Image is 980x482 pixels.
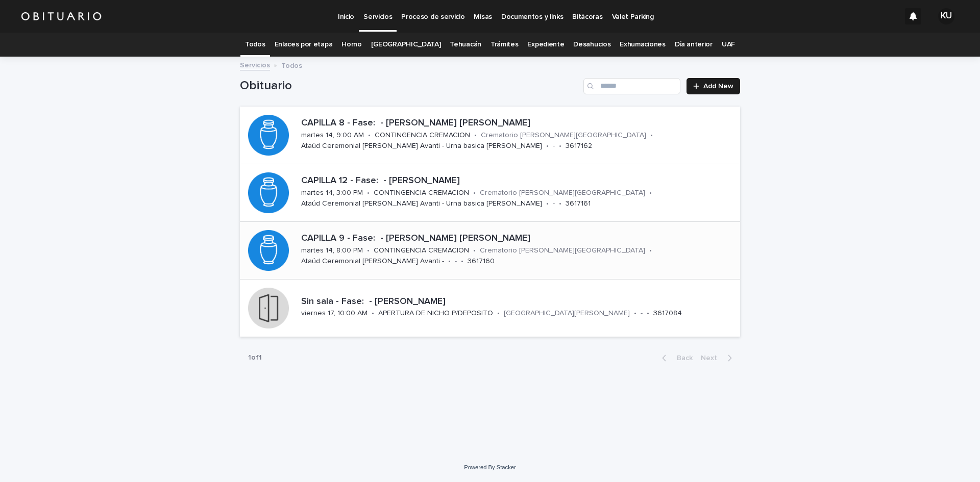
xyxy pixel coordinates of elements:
[245,33,265,57] a: Todos
[240,107,740,164] a: CAPILLA 8 - Fase: - [PERSON_NAME] [PERSON_NAME]martes 14, 9:00 AM•CONTINGENCIA CREMACION•Cremator...
[649,246,652,255] p: •
[559,142,561,150] p: •
[240,59,270,70] a: Servicios
[371,33,441,57] a: [GEOGRAPHIC_DATA]
[480,189,645,197] p: Crematorio [PERSON_NAME][GEOGRAPHIC_DATA]
[703,83,733,90] span: Add New
[559,199,561,208] p: •
[301,118,736,129] p: CAPILLA 8 - Fase: - [PERSON_NAME] [PERSON_NAME]
[473,246,476,255] p: •
[240,280,740,337] a: Sin sala - Fase: - [PERSON_NAME]viernes 17, 10:00 AM•APERTURA DE NICHO P/DEPOSITO•[GEOGRAPHIC_DAT...
[687,78,740,94] a: Add New
[497,309,500,318] p: •
[301,142,542,150] p: Ataúd Ceremonial [PERSON_NAME] Avanti - Urna basica [PERSON_NAME]
[546,199,549,208] p: •
[275,33,333,57] a: Enlaces por etapa
[474,131,477,140] p: •
[634,309,636,318] p: •
[341,33,361,57] a: Horno
[553,142,555,150] p: -
[20,6,102,27] img: HUM7g2VNRLqGMmR9WVqf
[378,309,493,318] p: APERTURA DE NICHO P/DEPOSITO
[722,33,735,57] a: UAF
[301,296,736,308] p: Sin sala - Fase: - [PERSON_NAME]
[301,246,363,255] p: martes 14, 8:00 PM
[301,257,444,266] p: Ataúd Ceremonial [PERSON_NAME] Avanti -
[374,189,469,197] p: CONTINGENCIA CREMACION
[461,257,463,266] p: •
[620,33,665,57] a: Exhumaciones
[675,33,713,57] a: Día anterior
[527,33,564,57] a: Expediente
[448,257,451,266] p: •
[938,8,954,24] div: KU
[368,131,371,140] p: •
[240,222,740,280] a: CAPILLA 9 - Fase: - [PERSON_NAME] [PERSON_NAME]martes 14, 8:00 PM•CONTINGENCIA CREMACION•Cremator...
[301,131,364,140] p: martes 14, 9:00 AM
[583,78,680,94] input: Search
[301,199,542,208] p: Ataúd Ceremonial [PERSON_NAME] Avanti - Urna basica [PERSON_NAME]
[653,309,682,318] p: 3617084
[504,309,630,318] p: [GEOGRAPHIC_DATA][PERSON_NAME]
[301,233,736,244] p: CAPILLA 9 - Fase: - [PERSON_NAME] [PERSON_NAME]
[654,353,697,363] button: Back
[573,33,610,57] a: Desahucios
[450,33,481,57] a: Tehuacán
[455,257,457,266] p: -
[566,199,591,208] p: 3617161
[671,354,693,362] span: Back
[553,199,555,208] p: -
[649,189,652,197] p: •
[240,79,579,93] h1: Obituario
[301,309,367,318] p: viernes 17, 10:00 AM
[491,33,519,57] a: Trámites
[375,131,470,140] p: CONTINGENCIA CREMACION
[481,131,646,140] p: Crematorio [PERSON_NAME][GEOGRAPHIC_DATA]
[647,309,649,318] p: •
[697,353,740,363] button: Next
[473,189,476,197] p: •
[301,189,363,197] p: martes 14, 3:00 PM
[240,164,740,222] a: CAPILLA 12 - Fase: - [PERSON_NAME]martes 14, 3:00 PM•CONTINGENCIA CREMACION•Crematorio [PERSON_NA...
[367,189,370,197] p: •
[701,354,723,362] span: Next
[281,59,302,70] p: Todos
[480,246,645,255] p: Crematorio [PERSON_NAME][GEOGRAPHIC_DATA]
[374,246,469,255] p: CONTINGENCIA CREMACION
[546,142,549,150] p: •
[650,131,653,140] p: •
[566,142,592,150] p: 3617162
[372,309,374,318] p: •
[464,464,516,470] a: Powered By Stacker
[468,257,495,266] p: 3617160
[301,175,736,187] p: CAPILLA 12 - Fase: - [PERSON_NAME]
[641,309,643,318] p: -
[367,246,370,255] p: •
[240,345,270,370] p: 1 of 1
